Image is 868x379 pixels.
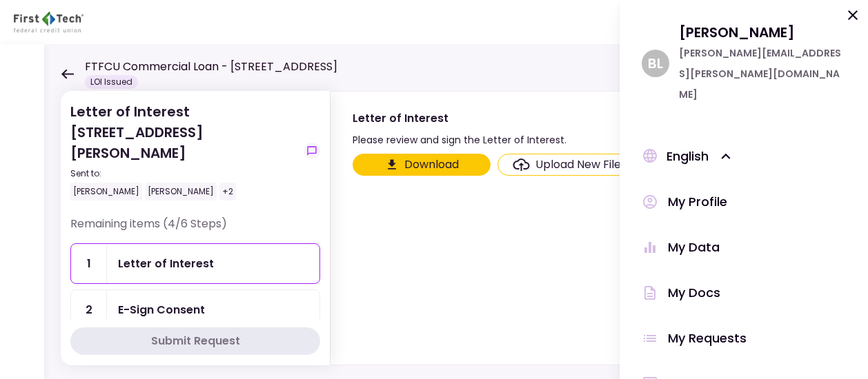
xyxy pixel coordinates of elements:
h1: FTFCU Commercial Loan - [STREET_ADDRESS] [85,59,337,75]
div: Letter of Interest [STREET_ADDRESS][PERSON_NAME] [70,101,298,201]
div: 2 [71,290,107,329]
div: My Profile [668,192,727,212]
div: My Docs [668,283,720,303]
div: LOI Issued [85,75,138,89]
div: B L [642,50,669,77]
button: Click here to download the document [353,154,491,176]
div: [PERSON_NAME] [679,22,846,43]
div: [PERSON_NAME] [70,183,142,201]
div: [PERSON_NAME] [145,183,217,201]
div: My Data [668,237,720,258]
div: 1 [71,244,107,283]
div: Please review and sign the Letter of Interest. [353,132,566,148]
div: English [667,146,735,167]
div: Remaining items (4/6 Steps) [70,216,320,243]
button: show-messages [304,143,320,159]
button: Ok, close [845,7,861,29]
img: Partner icon [14,12,83,32]
button: Submit Request [70,327,320,355]
span: Click here to upload the required document [497,154,635,176]
div: Upload New File [535,156,621,173]
div: Letter of Interest [353,110,566,127]
div: Letter of Interest [118,255,214,272]
div: E-Sign Consent [118,301,205,318]
a: 2E-Sign Consent [70,289,320,330]
div: +2 [219,183,236,201]
div: My Requests [668,328,747,349]
a: 1Letter of Interest [70,243,320,284]
div: Submit Request [151,333,240,349]
div: Sent to: [70,167,298,180]
div: [PERSON_NAME][EMAIL_ADDRESS][PERSON_NAME][DOMAIN_NAME] [679,43,846,105]
div: Letter of InterestPlease review and sign the Letter of Interest.show-messagesClick here to downlo... [330,91,840,365]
